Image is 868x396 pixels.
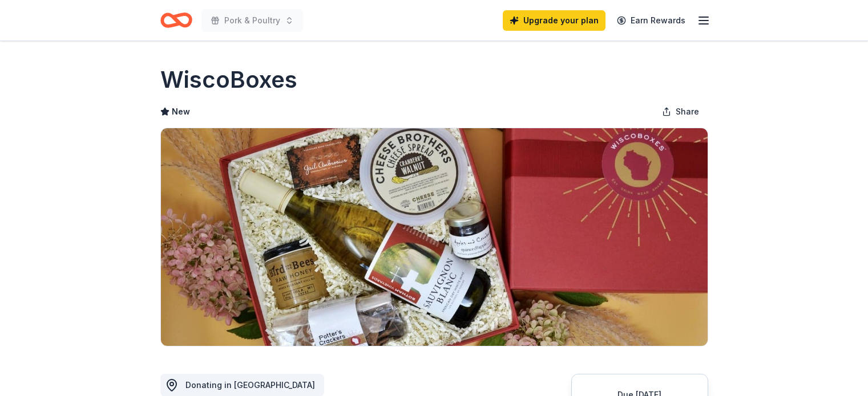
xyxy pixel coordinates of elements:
span: New [172,105,190,119]
span: Pork & Poultry [224,14,280,27]
a: Earn Rewards [610,10,692,31]
button: Pork & Poultry [201,9,303,32]
img: Image for WiscoBoxes [161,128,708,346]
a: Home [160,7,192,34]
a: Upgrade your plan [503,10,605,31]
h1: WiscoBoxes [160,64,297,96]
button: Share [653,100,708,123]
span: Donating in [GEOGRAPHIC_DATA] [185,380,315,390]
span: Share [676,105,699,119]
